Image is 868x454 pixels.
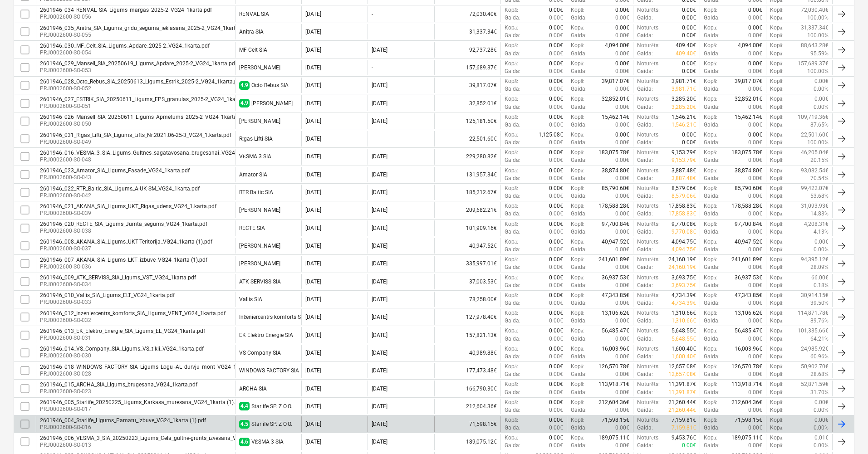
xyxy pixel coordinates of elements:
[434,256,500,271] div: 335,997.01€
[372,64,373,71] div: -
[672,103,696,111] p: 3,285.20€
[571,167,584,175] p: Kopā :
[801,131,829,139] p: 22,501.60€
[434,78,500,93] div: 39,817.07€
[305,11,321,17] div: [DATE]
[549,149,563,156] p: 0.00€
[602,78,629,85] p: 39,817.07€
[40,167,190,174] div: 2601946_023_Amator_SIA_Ligums_Fasade_VG24_1karta.pdf
[807,139,829,146] p: 100.00%
[637,103,653,111] p: Gaida :
[505,149,518,156] p: Kopā :
[434,220,500,236] div: 101,909.16€
[239,11,269,17] div: RENVAL SIA
[704,50,720,58] p: Gaida :
[434,131,500,146] div: 22,501.60€
[571,6,584,14] p: Kopā :
[748,14,762,22] p: 0.00€
[682,32,696,39] p: 0.00€
[239,29,264,35] div: Anitra SIA
[704,60,717,68] p: Kopā :
[571,32,587,39] p: Gaida :
[615,32,629,39] p: 0.00€
[539,131,563,139] p: 1,125.08€
[770,156,784,164] p: Kopā :
[814,78,829,85] p: 0.00€
[704,42,717,49] p: Kopā :
[814,103,829,111] p: 0.00%
[505,14,520,22] p: Gaida :
[571,103,587,111] p: Gaida :
[434,292,500,307] div: 78,258.00€
[615,103,629,111] p: 0.00€
[549,68,563,75] p: 0.00€
[807,68,829,75] p: 100.00%
[704,113,717,121] p: Kopā :
[770,78,784,85] p: Kopā :
[770,139,784,146] p: Kopā :
[748,24,762,32] p: 0.00€
[637,6,659,14] p: Noturēts :
[704,103,720,111] p: Gaida :
[637,14,653,22] p: Gaida :
[602,113,629,121] p: 15,462.14€
[682,139,696,146] p: 0.00€
[40,174,190,181] p: PRJ0002600-SO-043
[615,139,629,146] p: 0.00€
[807,32,829,39] p: 100.00%
[748,175,762,182] p: 0.00€
[549,24,563,32] p: 0.00€
[434,113,500,129] div: 125,181.50€
[748,6,762,14] p: 0.00€
[239,171,267,178] div: Amator SIA
[637,95,659,103] p: Noturēts :
[735,167,762,175] p: 38,874.80€
[770,113,784,121] p: Kopā :
[549,167,563,175] p: 0.00€
[738,42,762,49] p: 4,094.00€
[615,24,629,32] p: 0.00€
[637,32,653,39] p: Gaida :
[434,309,500,325] div: 127,978.40€
[770,14,784,22] p: Kopā :
[549,113,563,121] p: 0.00€
[801,24,829,32] p: 31,337.34€
[505,95,518,103] p: Kopā :
[748,50,762,58] p: 0.00€
[40,60,237,67] div: 2601946_029_Mansell_SIA_20250619_Ligums_Apdare_2025-2_VG24_1karta.pdf
[704,149,717,156] p: Kopā :
[372,29,373,35] div: -
[801,149,829,156] p: 46,205.04€
[814,95,829,103] p: 0.00€
[239,136,273,142] div: Rīgas Lifti SIA
[505,68,520,75] p: Gaida :
[770,167,784,175] p: Kopā :
[801,167,829,175] p: 93,082.54€
[637,156,653,164] p: Gaida :
[251,100,293,107] div: ESTRIK SIA
[672,149,696,156] p: 9,153.79€
[637,68,653,75] p: Gaida :
[798,113,829,121] p: 109,719.36€
[748,103,762,111] p: 0.00€
[770,103,784,111] p: Kopā :
[571,121,587,129] p: Gaida :
[549,42,563,49] p: 0.00€
[40,25,248,31] div: 2601946_035_Anitra_SIA_Ligums_gridu_seguma_ieklasana_2025-2_VG24_1karta.pdf
[770,121,784,129] p: Kopā :
[770,24,784,32] p: Kopā :
[505,32,520,39] p: Gaida :
[615,131,629,139] p: 0.00€
[682,68,696,75] p: 0.00€
[731,149,762,156] p: 183,075.78€
[239,47,267,53] div: MF Celt SIA
[40,138,231,146] p: PRJ0002600-SO-049
[770,60,784,68] p: Kopā :
[372,100,387,107] div: [DATE]
[615,156,629,164] p: 0.00€
[505,131,518,139] p: Kopā :
[704,85,720,93] p: Gaida :
[434,434,500,449] div: 189,075.12€
[505,156,520,164] p: Gaida :
[637,167,659,175] p: Noturēts :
